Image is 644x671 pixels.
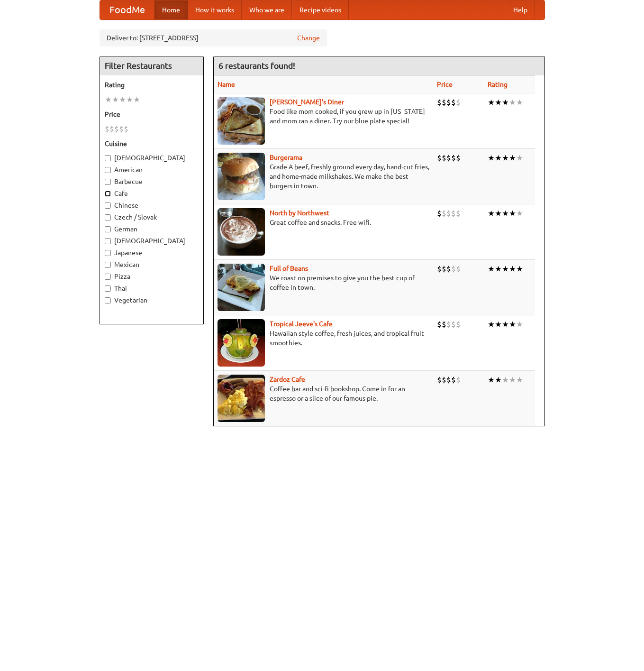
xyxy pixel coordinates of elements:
[516,264,523,274] li: ★
[105,80,199,90] h5: Rating
[446,319,451,330] li: $
[105,155,111,161] input: [DEMOGRAPHIC_DATA]
[516,375,523,385] li: ★
[495,264,502,274] li: ★
[502,375,509,385] li: ★
[437,319,442,330] li: $
[488,97,495,108] li: ★
[105,295,199,305] label: Vegetarian
[154,0,188,19] a: Home
[124,124,128,134] li: $
[502,208,509,219] li: ★
[105,260,199,269] label: Mexican
[437,97,442,108] li: $
[437,81,453,88] a: Price
[488,375,495,385] li: ★
[509,319,516,330] li: ★
[112,94,119,105] li: ★
[451,97,456,108] li: $
[105,236,199,246] label: [DEMOGRAPHIC_DATA]
[502,153,509,163] li: ★
[218,384,429,403] p: Coffee bar and sci-fi bookshop. Come in for an espresso or a slice of our famous pie.
[105,94,112,105] li: ★
[105,167,111,173] input: American
[119,124,124,134] li: $
[114,124,119,134] li: $
[451,375,456,385] li: $
[297,33,320,43] a: Change
[109,124,114,134] li: $
[451,208,456,219] li: $
[218,153,265,200] img: burgerama.jpg
[270,376,305,383] a: Zardoz Cafe
[105,165,199,175] label: American
[509,264,516,274] li: ★
[218,319,265,367] img: jeeves.jpg
[446,153,451,163] li: $
[133,94,140,105] li: ★
[516,319,523,330] li: ★
[488,153,495,163] li: ★
[188,0,242,19] a: How it works
[509,375,516,385] li: ★
[456,208,461,219] li: $
[451,264,456,274] li: $
[105,274,111,280] input: Pizza
[105,224,199,234] label: German
[516,153,523,163] li: ★
[218,218,429,227] p: Great coffee and snacks. Free wifi.
[218,162,429,191] p: Grade A beef, freshly ground every day, hand-cut fries, and home-made milkshakes. We make the bes...
[105,272,199,281] label: Pizza
[456,264,461,274] li: $
[270,98,344,106] a: [PERSON_NAME]'s Diner
[105,212,199,222] label: Czech / Slovak
[516,97,523,108] li: ★
[516,208,523,219] li: ★
[105,177,199,186] label: Barbecue
[442,264,446,274] li: $
[495,319,502,330] li: ★
[270,154,302,161] a: Burgerama
[126,94,133,105] li: ★
[105,110,199,119] h5: Price
[442,319,446,330] li: $
[105,284,199,293] label: Thai
[509,208,516,219] li: ★
[509,97,516,108] li: ★
[218,107,429,126] p: Food like mom cooked, if you grew up in [US_STATE] and mom ran a diner. Try our blue plate special!
[442,208,446,219] li: $
[218,264,265,311] img: beans.jpg
[105,297,111,303] input: Vegetarian
[488,208,495,219] li: ★
[451,319,456,330] li: $
[446,208,451,219] li: $
[456,319,461,330] li: $
[100,56,203,75] h4: Filter Restaurants
[451,153,456,163] li: $
[506,0,535,19] a: Help
[105,214,111,221] input: Czech / Slovak
[502,264,509,274] li: ★
[456,97,461,108] li: $
[270,209,329,217] a: North by Northwest
[442,153,446,163] li: $
[446,97,451,108] li: $
[442,375,446,385] li: $
[270,320,333,328] a: Tropical Jeeve's Cafe
[105,226,111,232] input: German
[488,319,495,330] li: ★
[105,262,111,268] input: Mexican
[495,375,502,385] li: ★
[218,81,235,88] a: Name
[509,153,516,163] li: ★
[105,153,199,163] label: [DEMOGRAPHIC_DATA]
[437,153,442,163] li: $
[105,139,199,148] h5: Cuisine
[100,0,154,19] a: FoodMe
[292,0,349,19] a: Recipe videos
[105,248,199,257] label: Japanese
[100,29,327,46] div: Deliver to: [STREET_ADDRESS]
